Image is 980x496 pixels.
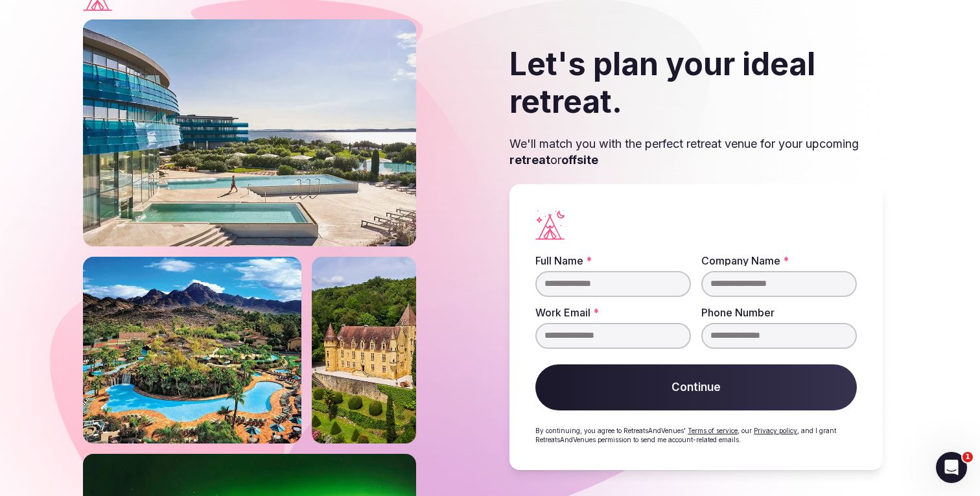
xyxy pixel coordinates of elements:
[83,19,416,246] img: Falkensteiner outdoor resort with pools
[535,364,857,411] button: Continue
[701,255,857,266] label: Company Name
[509,45,883,120] h2: Let's plan your ideal retreat.
[962,452,973,462] span: 1
[688,427,738,434] a: Terms of service
[535,255,691,266] label: Full Name
[754,427,797,434] a: Privacy policy
[312,257,416,443] img: Castle on a slope
[936,452,967,483] iframe: Intercom live chat
[561,153,598,167] strong: offsite
[535,307,691,318] label: Work Email
[509,136,883,168] p: We'll match you with the perfect retreat venue for your upcoming or
[701,307,857,318] label: Phone Number
[509,153,550,167] strong: retreat
[83,257,301,443] img: Phoenix river ranch resort
[535,426,857,444] p: By continuing, you agree to RetreatsAndVenues' , our , and I grant RetreatsAndVenues permission t...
